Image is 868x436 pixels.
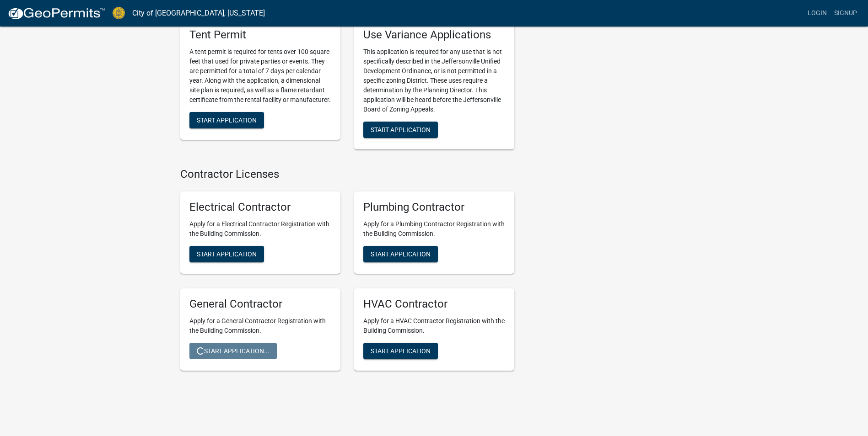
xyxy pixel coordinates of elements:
[189,316,331,335] p: Apply for a General Contractor Registration with the Building Commission.
[363,246,438,262] button: Start Application
[189,47,331,105] p: A tent permit is required for tents over 100 square feet that used for private parties or events....
[363,298,505,311] h5: HVAC Contractor
[132,5,265,21] a: City of [GEOGRAPHIC_DATA], [US_STATE]
[197,250,257,258] span: Start Application
[197,116,257,123] span: Start Application
[804,5,830,22] a: Login
[113,7,125,19] img: City of Jeffersonville, Indiana
[189,28,331,42] h5: Tent Permit
[189,201,331,214] h5: Electrical Contractor
[363,201,505,214] h5: Plumbing Contractor
[189,219,331,239] p: Apply for a Electrical Contractor Registration with the Building Commission.
[189,246,264,262] button: Start Application
[363,122,438,138] button: Start Application
[363,219,505,239] p: Apply for a Plumbing Contractor Registration with the Building Commission.
[363,28,505,42] h5: Use Variance Applications
[371,347,431,354] span: Start Application
[189,112,264,128] button: Start Application
[363,316,505,335] p: Apply for a HVAC Contractor Registration with the Building Commission.
[363,47,505,114] p: This application is required for any use that is not specifically described in the Jeffersonville...
[371,250,431,258] span: Start Application
[189,298,331,311] h5: General Contractor
[180,168,514,181] h4: Contractor Licenses
[830,5,861,22] a: Signup
[197,347,270,354] span: Start Application...
[363,343,438,359] button: Start Application
[371,126,431,133] span: Start Application
[189,343,277,359] button: Start Application...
